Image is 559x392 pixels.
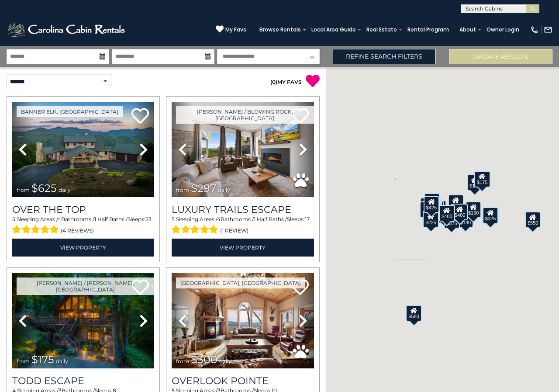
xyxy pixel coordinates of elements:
div: $175 [474,170,490,187]
span: daily [218,187,230,193]
span: $300 [191,353,217,366]
div: $580 [406,305,422,321]
a: [PERSON_NAME] / Blowing Rock, [GEOGRAPHIC_DATA] [176,106,314,124]
span: 5 [12,216,15,222]
div: $140 [458,211,473,227]
a: Refine Search Filters [333,49,436,64]
a: [GEOGRAPHIC_DATA], [GEOGRAPHIC_DATA] [176,278,305,288]
a: Luxury Trails Escape [172,204,314,215]
a: Over The Top [12,204,154,215]
div: $480 [452,203,468,220]
a: Banner Elk, [GEOGRAPHIC_DATA] [17,106,123,117]
div: $175 [467,174,483,191]
a: Owner Login [482,24,524,36]
span: from [176,358,189,364]
a: About [455,24,480,36]
div: Sleeping Areas / Bathrooms / Sleeps: [12,215,154,236]
span: $297 [191,182,216,194]
div: $225 [423,211,439,228]
span: from [17,187,30,193]
div: $375 [444,212,460,228]
img: thumbnail_168627805.jpeg [12,273,154,368]
span: 4 [217,216,221,222]
img: mail-regular-white.png [544,25,552,34]
span: 5 [172,216,175,222]
div: $550 [525,211,541,228]
div: $400 [439,205,455,221]
img: phone-regular-white.png [530,25,539,34]
div: $325 [483,207,498,224]
div: $349 [448,194,464,211]
a: Todd Escape [12,375,154,387]
a: View Property [172,239,314,257]
button: Update Results [449,49,552,64]
span: (4 reviews) [61,225,94,236]
span: from [17,358,30,364]
span: daily [56,358,68,364]
span: 23 [145,216,152,222]
span: 1 Half Baths / [254,216,287,222]
a: Real Estate [362,24,401,36]
a: [PERSON_NAME] / [PERSON_NAME], [GEOGRAPHIC_DATA] [17,278,154,295]
span: $625 [31,182,57,194]
a: Browse Rentals [255,24,305,36]
span: $175 [31,353,54,366]
div: Sleeping Areas / Bathrooms / Sleeps: [172,215,314,236]
a: My Favs [216,25,246,34]
img: White-1-2.png [7,21,128,38]
a: Overlook Pointe [172,375,314,387]
div: $130 [466,201,481,218]
img: thumbnail_168695581.jpeg [172,102,314,197]
img: thumbnail_163477009.jpeg [172,273,314,368]
a: Add to favorites [291,278,309,297]
span: (1 review) [220,225,248,236]
span: 4 [58,216,61,222]
a: Add to favorites [131,107,149,126]
div: $425 [424,196,439,212]
span: from [176,187,189,193]
span: ( ) [270,79,277,85]
a: Rental Program [403,24,453,36]
a: (0)MY FAVS [270,79,302,85]
span: 0 [272,79,276,85]
span: 1 Half Baths / [94,216,128,222]
a: Local Area Guide [307,24,360,36]
span: daily [219,358,231,364]
div: $230 [420,201,436,218]
span: daily [59,187,71,193]
span: 17 [305,216,310,222]
img: thumbnail_167153549.jpeg [12,102,154,197]
a: View Property [12,239,154,257]
div: $125 [424,193,440,209]
span: My Favs [225,26,246,34]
